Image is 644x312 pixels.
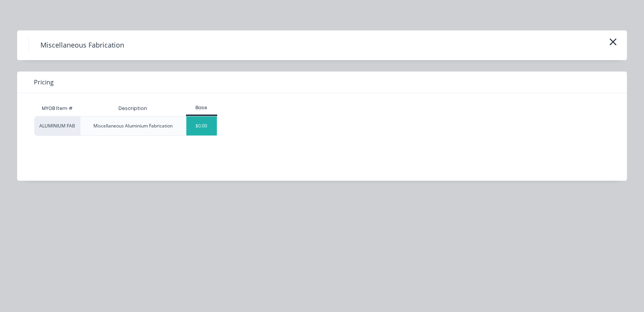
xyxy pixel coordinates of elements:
[186,116,217,135] div: $0.00
[34,116,80,136] div: ALUMINIUM FAB
[34,78,54,87] span: Pricing
[112,99,153,118] div: Description
[29,38,136,53] h4: Miscellaneous Fabrication
[186,104,218,111] div: Base
[34,101,80,116] div: MYOB Item #
[93,123,173,129] div: Miscellaneous Aluminium Fabrication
